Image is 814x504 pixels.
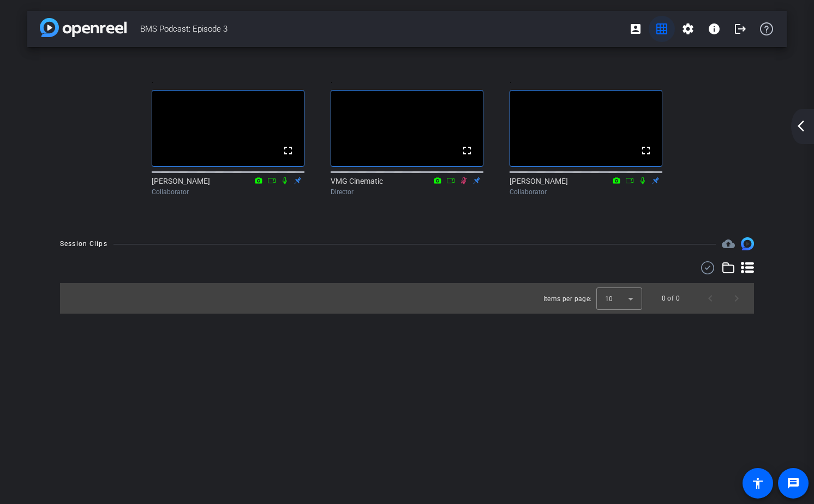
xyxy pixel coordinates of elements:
[741,237,754,250] img: Session clips
[629,22,642,35] mat-icon: account_box
[60,238,107,249] div: Session Clips
[140,18,623,40] span: BMS Podcast: Episode 3
[697,285,723,311] button: Previous page
[331,176,483,197] div: VMG Cinematic
[543,293,592,304] div: Items per page:
[331,71,483,90] div: .
[722,237,735,250] mat-icon: cloud_upload
[662,293,680,304] div: 0 of 0
[751,477,764,490] mat-icon: accessibility
[152,71,304,90] div: .
[331,187,483,197] div: Director
[655,22,668,35] mat-icon: grid_on
[510,71,662,90] div: .
[734,22,747,35] mat-icon: logout
[460,144,474,157] mat-icon: fullscreen
[723,285,750,311] button: Next page
[681,22,695,35] mat-icon: settings
[794,119,807,133] mat-icon: arrow_back_ios_new
[639,144,653,157] mat-icon: fullscreen
[510,187,662,197] div: Collaborator
[510,176,662,197] div: [PERSON_NAME]
[152,187,304,197] div: Collaborator
[708,22,721,35] mat-icon: info
[40,18,127,37] img: app-logo
[787,477,800,490] mat-icon: message
[722,237,735,250] span: Destinations for your clips
[152,176,304,197] div: [PERSON_NAME]
[282,144,295,157] mat-icon: fullscreen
